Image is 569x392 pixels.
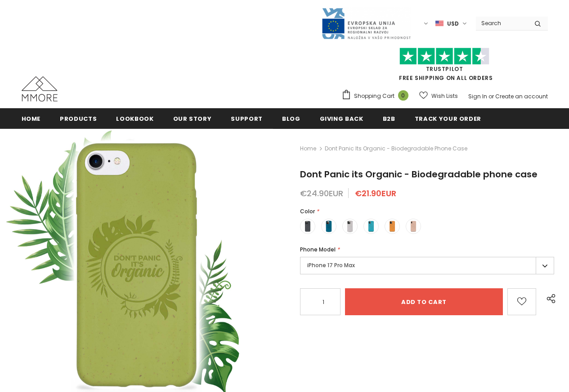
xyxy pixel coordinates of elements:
a: Blog [282,108,300,128]
a: Shopping Cart 0 [341,89,413,103]
span: €24.90EUR [300,188,343,199]
a: Wish Lists [419,88,458,104]
img: USD [435,20,444,27]
span: Blog [282,115,300,123]
a: Javni Razpis [321,19,411,27]
a: Trustpilot [426,65,463,73]
span: or [488,92,494,100]
span: Lookbook [116,115,153,123]
a: Create an account [495,92,548,100]
label: iPhone 17 Pro Max [300,257,554,274]
span: Giving back [320,115,363,123]
span: Home [22,115,41,123]
span: Track your order [415,115,481,123]
a: Home [300,143,316,154]
img: Trust Pilot Stars [399,48,489,65]
a: Sign In [468,92,487,100]
a: Track your order [415,108,481,128]
span: €21.90EUR [355,188,396,199]
span: Color [300,207,315,215]
span: support [231,115,263,123]
span: Wish Lists [431,92,458,101]
span: FREE SHIPPING ON ALL ORDERS [341,52,548,82]
a: Lookbook [116,108,153,128]
span: Dont Panic its Organic - Biodegradable phone case [325,143,467,154]
span: B2B [383,115,395,123]
input: Search Site [476,17,528,30]
a: support [231,108,263,128]
span: USD [447,19,459,28]
span: Phone Model [300,246,336,253]
span: Products [60,115,97,123]
a: B2B [383,108,395,128]
span: 0 [398,90,408,101]
input: Add to cart [345,288,503,315]
a: Giving back [320,108,363,128]
span: Shopping Cart [354,92,394,101]
a: Our Story [173,108,212,128]
a: Home [22,108,41,128]
a: Products [60,108,97,128]
img: Javni Razpis [321,7,411,40]
span: Our Story [173,115,212,123]
span: Dont Panic its Organic - Biodegradable phone case [300,168,538,181]
img: MMORE Cases [22,76,58,101]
